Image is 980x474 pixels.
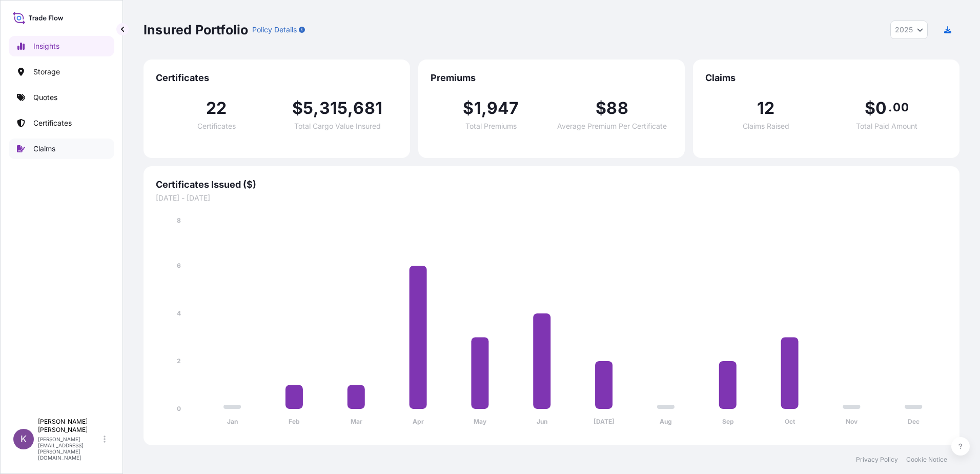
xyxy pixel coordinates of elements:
[487,100,519,116] span: 947
[353,100,382,116] span: 681
[177,216,181,224] tspan: 8
[890,21,928,39] button: Year Selector
[21,434,27,444] span: K
[557,123,667,130] span: Average Premium Per Certificate
[177,309,181,317] tspan: 4
[289,418,300,425] tspan: Feb
[463,100,474,116] span: $
[177,357,181,365] tspan: 2
[9,139,114,159] a: Claims
[294,123,381,130] span: Total Cargo Value Insured
[9,87,114,108] a: Quotes
[413,418,424,425] tspan: Apr
[846,418,858,425] tspan: Nov
[431,72,672,84] span: Premiums
[660,418,672,425] tspan: Aug
[856,456,898,464] a: Privacy Policy
[9,62,114,82] a: Storage
[252,25,297,35] p: Policy Details
[177,262,181,269] tspan: 6
[9,36,114,56] a: Insights
[474,418,487,425] tspan: May
[705,72,947,84] span: Claims
[596,100,606,116] span: $
[481,100,487,116] span: ,
[474,100,481,116] span: 1
[893,103,908,111] span: 00
[9,113,114,133] a: Certificates
[177,405,181,412] tspan: 0
[303,100,313,116] span: 5
[465,123,517,130] span: Total Premiums
[156,72,398,84] span: Certificates
[313,100,319,116] span: ,
[38,418,101,434] p: [PERSON_NAME] [PERSON_NAME]
[537,418,547,425] tspan: Jun
[33,67,60,77] p: Storage
[197,123,236,130] span: Certificates
[888,103,892,111] span: .
[227,418,238,425] tspan: Jan
[906,456,947,464] a: Cookie Notice
[895,25,913,35] span: 2025
[908,418,920,425] tspan: Dec
[875,100,887,116] span: 0
[292,100,303,116] span: $
[785,418,795,425] tspan: Oct
[33,41,59,51] p: Insights
[722,418,734,425] tspan: Sep
[156,193,947,203] span: [DATE] - [DATE]
[144,22,248,38] p: Insured Portfolio
[38,436,101,461] p: [PERSON_NAME][EMAIL_ADDRESS][PERSON_NAME][DOMAIN_NAME]
[743,123,789,130] span: Claims Raised
[348,100,353,116] span: ,
[156,179,947,191] span: Certificates Issued ($)
[606,100,628,116] span: 88
[319,100,348,116] span: 315
[351,418,362,425] tspan: Mar
[206,100,227,116] span: 22
[33,92,57,103] p: Quotes
[594,418,615,425] tspan: [DATE]
[33,118,72,128] p: Certificates
[33,144,55,154] p: Claims
[757,100,774,116] span: 12
[856,123,917,130] span: Total Paid Amount
[865,100,875,116] span: $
